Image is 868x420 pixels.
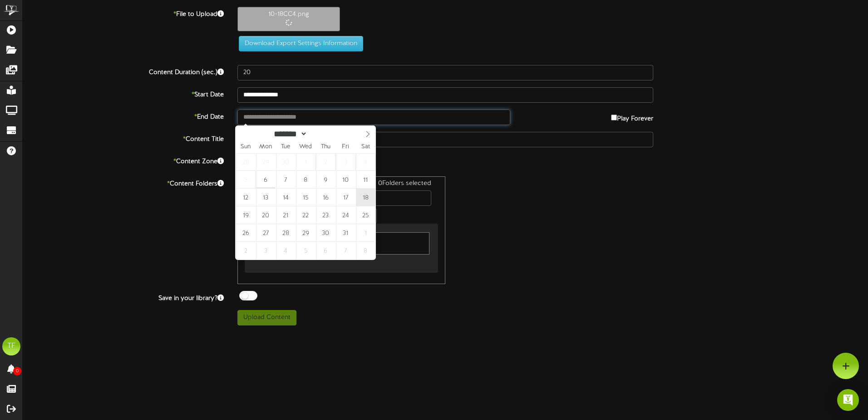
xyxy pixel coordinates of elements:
span: October 30, 2025 [316,224,335,242]
span: October 9, 2025 [316,171,335,189]
span: October 24, 2025 [336,206,355,224]
span: October 27, 2025 [256,224,276,242]
span: November 2, 2025 [236,242,256,260]
span: October 10, 2025 [336,171,355,189]
span: November 3, 2025 [256,242,276,260]
span: October 26, 2025 [236,224,256,242]
span: October 1, 2025 [296,153,316,171]
span: November 1, 2025 [356,224,375,242]
span: October 19, 2025 [236,206,256,224]
span: October 18, 2025 [356,189,375,206]
span: October 23, 2025 [316,206,335,224]
label: Start Date [16,87,231,100]
label: Content Folders [16,176,231,189]
span: October 25, 2025 [356,206,375,224]
label: Content Title [16,132,231,144]
span: Tue [276,144,296,150]
span: October 12, 2025 [236,189,256,206]
span: September 29, 2025 [256,153,276,171]
input: Title of this Content [237,132,653,147]
span: October 28, 2025 [276,224,296,242]
span: Mon [256,144,276,150]
span: October 5, 2025 [236,171,256,189]
span: September 28, 2025 [236,153,256,171]
span: October 20, 2025 [256,206,276,224]
span: Thu [316,144,335,150]
span: October 21, 2025 [276,206,296,224]
span: November 8, 2025 [356,242,375,260]
span: October 8, 2025 [296,171,316,189]
span: October 22, 2025 [296,206,316,224]
label: Play Forever [611,110,653,124]
div: Open Intercom Messenger [837,389,859,411]
span: Sun [236,144,256,150]
span: November 5, 2025 [296,242,316,260]
label: Content Zone [16,154,231,166]
span: October 31, 2025 [336,224,355,242]
span: October 14, 2025 [276,189,296,206]
span: October 16, 2025 [316,189,335,206]
input: Play Forever [611,115,617,120]
input: Year [307,129,340,139]
span: October 3, 2025 [336,153,355,171]
span: 0 [13,367,21,375]
span: October 2, 2025 [316,153,335,171]
span: September 30, 2025 [276,153,296,171]
label: End Date [16,110,231,122]
button: Download Export Settings Information [239,36,363,51]
span: October 11, 2025 [356,171,375,189]
span: Wed [296,144,316,150]
label: File to Upload [16,7,231,19]
span: October 13, 2025 [256,189,276,206]
span: October 6, 2025 [256,171,276,189]
span: October 15, 2025 [296,189,316,206]
label: Content Duration (sec.) [16,65,231,77]
span: November 7, 2025 [336,242,355,260]
a: Download Export Settings Information [234,40,363,47]
span: Sat [355,144,375,150]
span: October 4, 2025 [356,153,375,171]
span: November 6, 2025 [316,242,335,260]
label: Save in your library? [16,291,231,303]
span: October 7, 2025 [276,171,296,189]
span: October 17, 2025 [336,189,355,206]
button: Upload Content [237,310,296,325]
span: Fri [335,144,355,150]
div: TF [2,337,20,355]
span: November 4, 2025 [276,242,296,260]
span: October 29, 2025 [296,224,316,242]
